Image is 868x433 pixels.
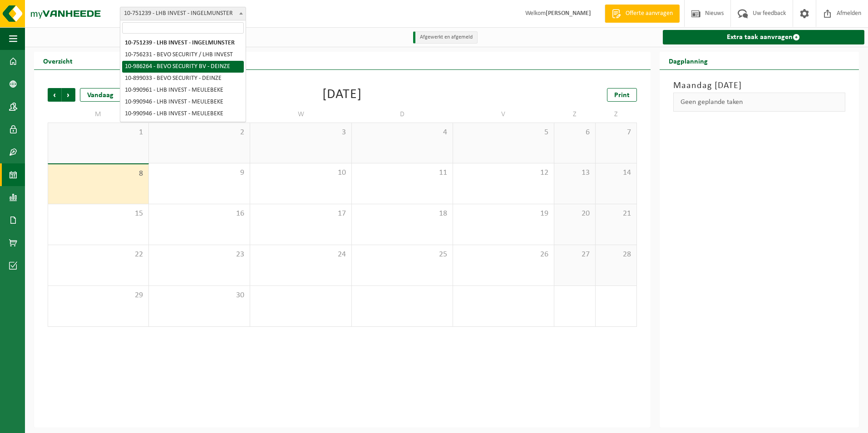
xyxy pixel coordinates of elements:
[614,92,630,99] span: Print
[559,128,591,138] span: 6
[559,168,591,178] span: 13
[600,209,632,219] span: 21
[153,250,245,260] span: 23
[600,168,632,178] span: 14
[120,7,246,20] span: 10-751239 - LHB INVEST - INGELMUNSTER
[48,88,61,102] span: Vorige
[673,93,845,112] div: Geen geplande taken
[600,128,632,138] span: 7
[546,10,591,17] strong: [PERSON_NAME]
[122,84,244,96] li: 10-990961 - LHB INVEST - MEULEBEKE
[356,128,448,138] span: 4
[153,209,245,219] span: 16
[80,88,121,102] div: Vandaag
[122,49,244,61] li: 10-756231 - BEVO SECURITY / LHB INVEST
[458,128,549,138] span: 5
[605,5,680,23] a: Offerte aanvragen
[120,7,246,20] span: 10-751239 - LHB INVEST - INGELMUNSTER
[559,250,591,260] span: 27
[122,108,244,120] li: 10-990946 - LHB INVEST - MEULEBEKE
[62,88,75,102] span: Volgende
[153,128,245,138] span: 2
[53,169,144,179] span: 8
[453,106,554,123] td: V
[356,209,448,219] span: 18
[322,88,362,102] div: [DATE]
[255,250,346,260] span: 24
[458,168,549,178] span: 12
[122,96,244,108] li: 10-990946 - LHB INVEST - MEULEBEKE
[250,106,351,123] td: W
[600,250,632,260] span: 28
[153,168,245,178] span: 9
[458,250,549,260] span: 26
[122,37,244,49] li: 10-751239 - LHB INVEST - INGELMUNSTER
[663,30,864,44] a: Extra taak aanvragen
[458,209,549,219] span: 19
[153,290,245,300] span: 30
[255,168,346,178] span: 10
[607,88,637,102] a: Print
[53,128,144,138] span: 1
[673,79,845,93] h3: Maandag [DATE]
[53,209,144,219] span: 15
[356,168,448,178] span: 11
[352,106,453,123] td: D
[122,73,244,84] li: 10-899033 - BEVO SECURITY - DEINZE
[660,52,717,69] h2: Dagplanning
[122,61,244,73] li: 10-986264 - BEVO SECURITY BV - DEINZE
[623,9,675,18] span: Offerte aanvragen
[255,128,346,138] span: 3
[413,31,478,44] li: Afgewerkt en afgemeld
[596,106,637,123] td: Z
[554,106,596,123] td: Z
[559,209,591,219] span: 20
[255,209,346,219] span: 17
[34,52,82,69] h2: Overzicht
[53,250,144,260] span: 22
[53,290,144,300] span: 29
[48,106,149,123] td: M
[356,250,448,260] span: 25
